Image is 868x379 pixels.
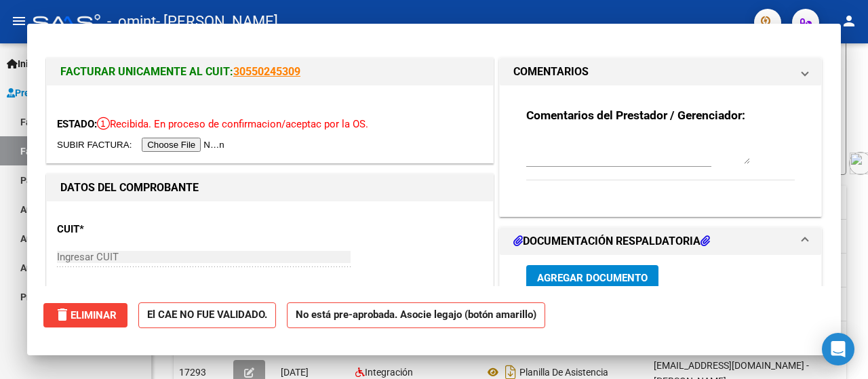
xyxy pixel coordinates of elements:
[500,85,821,216] div: COMENTARIOS
[97,118,368,130] span: Recibida. En proceso de confirmacion/aceptac por la OS.
[526,265,658,290] button: Agregar Documento
[841,13,857,29] mat-icon: person
[365,367,413,378] span: Integración
[500,58,821,85] mat-expansion-panel-header: COMENTARIOS
[57,118,97,130] span: ESTADO:
[60,65,233,78] span: FACTURAR UNICAMENTE AL CUIT:
[7,85,130,100] span: Prestadores / Proveedores
[513,64,589,80] h1: COMENTARIOS
[54,309,117,321] span: Eliminar
[537,272,648,284] span: Agregar Documento
[179,367,206,378] span: 17293
[7,56,41,71] span: Inicio
[11,13,27,29] mat-icon: menu
[54,306,71,323] mat-icon: delete
[107,7,156,37] span: - omint
[526,108,745,122] strong: Comentarios del Prestador / Gerenciador:
[60,181,199,194] strong: DATOS DEL COMPROBANTE
[281,367,309,378] span: [DATE]
[513,233,710,250] h1: DOCUMENTACIÓN RESPALDATORIA
[233,65,300,78] a: 30550245309
[156,7,278,37] span: - [PERSON_NAME]
[822,333,854,365] div: Open Intercom Messenger
[287,302,545,329] strong: No está pre-aprobada. Asocie legajo (botón amarillo)
[500,228,821,255] mat-expansion-panel-header: DOCUMENTACIÓN RESPALDATORIA
[43,303,127,327] button: Eliminar
[138,302,276,329] strong: El CAE NO FUE VALIDADO.
[57,222,184,237] p: CUIT
[519,367,608,378] span: Planilla De Asistencia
